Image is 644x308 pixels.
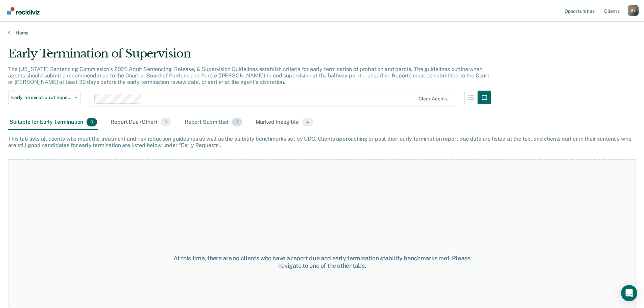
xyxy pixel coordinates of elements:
div: Clear agents [419,96,447,102]
div: Marked Ineligible4 [254,115,315,130]
div: At this time, there are no clients who have a report due and early termination stability benchmar... [165,255,479,269]
div: Report Due (Other)0 [109,115,172,130]
div: Early Termination of Supervision [8,47,491,66]
p: The [US_STATE] Sentencing Commission’s 2025 Adult Sentencing, Release, & Supervision Guidelines e... [8,66,489,85]
button: Profile dropdown button [628,5,639,16]
div: B J [628,5,639,16]
span: Early Termination of Supervision [11,95,72,100]
button: Early Termination of Supervision [8,91,80,104]
a: Home [8,30,636,36]
span: 0 [161,118,171,126]
div: This tab lists all clients who meet the treatment and risk reduction guidelines as well as the st... [8,136,636,148]
img: Recidiviz [7,7,40,15]
span: 0 [87,118,97,126]
span: 4 [302,118,313,126]
span: 1 [232,118,242,126]
div: Suitable for Early Termination0 [8,115,98,130]
div: Report Submitted1 [183,115,243,130]
div: Open Intercom Messenger [621,285,637,301]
